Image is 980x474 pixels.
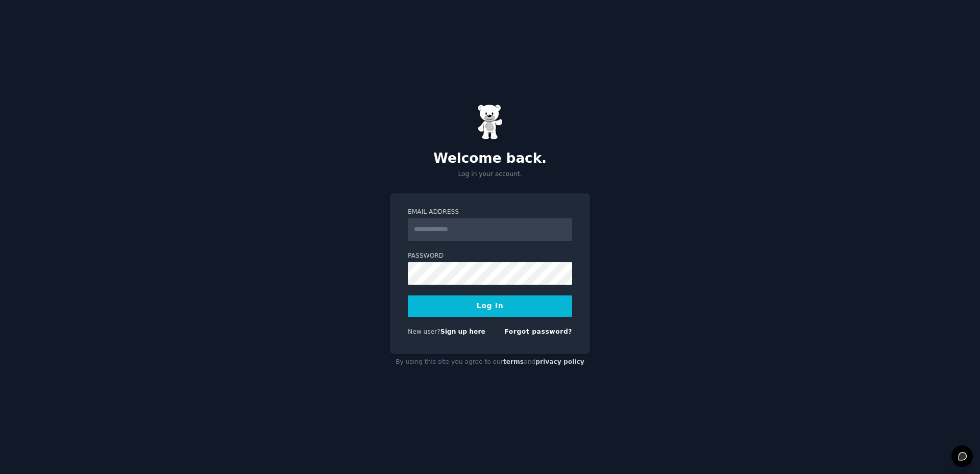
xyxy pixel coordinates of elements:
span: New user? [408,328,440,335]
img: Gummy Bear [477,104,503,140]
p: Log in your account. [390,170,590,179]
a: privacy policy [535,358,584,365]
label: Password [408,252,572,261]
label: Email Address [408,208,572,217]
a: terms [503,358,524,365]
button: Log In [408,295,572,317]
a: Forgot password? [504,328,572,335]
h2: Welcome back. [390,151,590,167]
a: Sign up here [440,328,485,335]
div: By using this site you agree to our and [390,354,590,370]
